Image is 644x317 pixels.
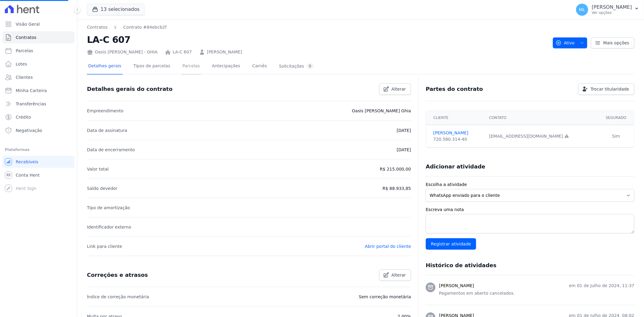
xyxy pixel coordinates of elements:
[87,24,548,30] nav: Breadcrumb
[556,37,575,48] span: Ativo
[426,85,483,93] h3: Partes do contrato
[379,83,411,95] a: Alterar
[569,283,634,289] p: em 01 de Julho de 2024, 11:37
[16,101,46,107] span: Transferências
[426,238,476,250] input: Registrar atividade
[87,223,131,231] p: Identificador externo
[571,1,644,18] button: ML [PERSON_NAME] Ver opções
[87,107,123,114] p: Empreendimento
[16,114,31,120] span: Crédito
[439,283,474,289] h3: [PERSON_NAME]
[16,159,38,165] span: Recebíveis
[2,58,75,70] a: Lotes
[579,8,585,12] span: ML
[87,185,117,192] p: Saldo devedor
[578,83,634,95] a: Trocar titularidade
[306,63,314,69] div: 0
[2,111,75,123] a: Crédito
[591,37,634,48] a: Mais opções
[87,49,158,55] div: Oasis [PERSON_NAME] - GHIA
[87,204,130,211] p: Tipo de amortização
[2,124,75,136] a: Negativação
[16,88,47,94] span: Minha Carteira
[16,21,40,27] span: Visão Geral
[87,293,149,300] p: Índice de correção monetária
[433,136,482,142] div: 720.580.314-40
[591,86,629,92] span: Trocar titularidade
[16,74,33,80] span: Clientes
[598,125,634,148] td: Sim
[87,4,145,15] button: 13 selecionados
[603,40,629,46] span: Mais opções
[16,61,27,67] span: Lotes
[16,127,42,133] span: Negativação
[87,271,148,279] h3: Correções e atrasos
[2,45,75,57] a: Parcelas
[87,127,127,134] p: Data de assinatura
[439,290,634,296] p: Pagamentos em aberto cancelados.
[87,85,172,93] h3: Detalhes gerais do contrato
[87,24,107,30] a: Contratos
[426,163,485,170] h3: Adicionar atividade
[2,98,75,110] a: Transferências
[426,262,496,269] h3: Histórico de atividades
[2,85,75,97] a: Minha Carteira
[592,4,632,10] p: [PERSON_NAME]
[87,243,122,250] p: Link para cliente
[279,63,314,69] div: Solicitações
[2,18,75,30] a: Visão Geral
[485,111,598,125] th: Contato
[598,111,634,125] th: Segurado
[2,71,75,83] a: Clientes
[383,185,411,192] p: R$ 88.933,85
[278,59,315,75] a: Solicitações0
[352,107,411,114] p: Oasis [PERSON_NAME] Ghia
[426,181,634,188] label: Escolha a atividade
[87,146,135,153] p: Data de encerramento
[87,24,166,30] nav: Breadcrumb
[132,59,171,75] a: Tipos de parcelas
[181,59,201,75] a: Parcelas
[211,59,242,75] a: Antecipações
[592,10,632,15] p: Ver opções
[426,207,634,213] label: Escreva uma nota
[87,165,109,173] p: Valor total
[16,34,36,40] span: Contratos
[123,24,166,30] a: Contrato #84ebcb2f
[173,49,192,55] a: LA-C 607
[380,165,411,173] p: R$ 215.000,00
[433,130,482,136] a: [PERSON_NAME]
[365,244,411,249] a: Abrir portal do cliente
[379,269,411,281] a: Alterar
[87,59,123,75] a: Detalhes gerais
[397,127,411,134] p: [DATE]
[87,33,548,46] h2: LA-C 607
[16,48,33,54] span: Parcelas
[2,156,75,168] a: Recebíveis
[207,49,242,55] a: [PERSON_NAME]
[359,293,411,300] p: Sem correção monetária
[16,172,40,178] span: Conta Hent
[2,31,75,43] a: Contratos
[392,86,406,92] span: Alterar
[553,37,588,48] button: Ativo
[489,133,594,139] div: [EMAIL_ADDRESS][DOMAIN_NAME]
[397,146,411,153] p: [DATE]
[392,272,406,278] span: Alterar
[5,146,72,153] div: Plataformas
[2,169,75,181] a: Conta Hent
[426,111,485,125] th: Cliente
[251,59,268,75] a: Carnês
